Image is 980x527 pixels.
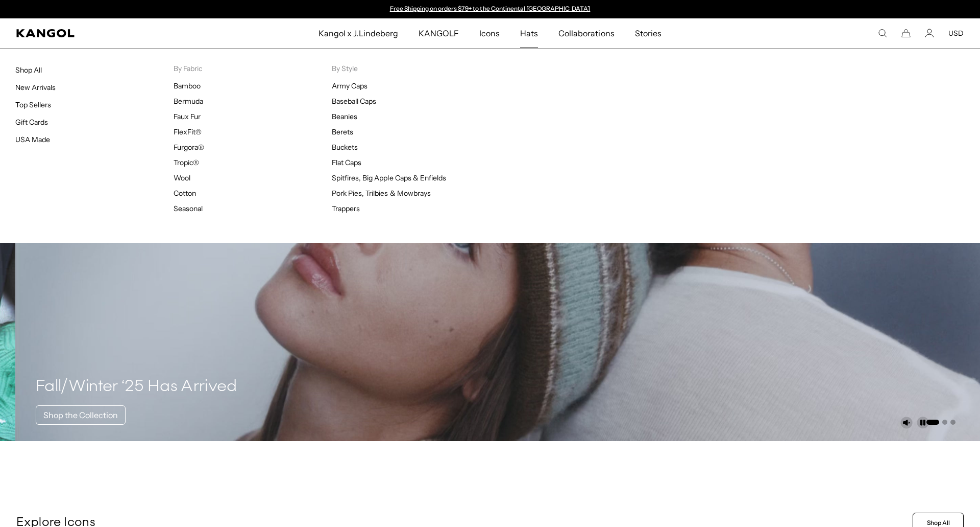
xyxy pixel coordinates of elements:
[174,189,196,198] a: Cotton
[332,158,361,167] a: Flat Caps
[469,18,510,48] a: Icons
[901,29,911,38] button: Cart
[15,135,50,144] a: USA Made
[332,81,367,90] a: Army Caps
[548,18,624,48] a: Collaborations
[174,158,199,167] a: Tropic®
[174,64,332,73] p: By Fabric
[174,204,203,213] a: Seasonal
[385,5,595,13] slideshow-component: Announcement bar
[308,18,408,48] a: Kangol x J.Lindeberg
[15,65,42,75] a: Shop All
[318,18,398,48] span: Kangol x J.Lindeberg
[332,97,376,106] a: Baseball Caps
[510,18,548,48] a: Hats
[174,173,190,182] a: Wool
[479,18,500,48] span: Icons
[332,189,431,198] a: Pork Pies, Trilbies & Mowbrays
[36,405,126,425] a: Shop the Collection
[15,100,51,109] a: Top Sellers
[174,143,204,152] a: Furgora®
[174,81,201,90] a: Bamboo
[948,29,964,38] button: USD
[332,173,446,182] a: Spitfires, Big Apple Caps & Enfields
[635,18,661,48] span: Stories
[16,29,211,37] a: Kangol
[332,204,360,213] a: Trappers
[926,420,939,425] button: Go to slide 1
[625,18,672,48] a: Stories
[878,29,887,38] summary: Search here
[15,83,56,92] a: New Arrivals
[900,417,913,429] button: Unmute
[520,18,538,48] span: Hats
[36,377,237,397] h4: Fall/Winter ‘25 Has Arrived
[174,112,201,121] a: Faux Fur
[385,5,595,13] div: Announcement
[174,127,202,136] a: FlexFit®
[390,5,591,12] a: Free Shipping on orders $79+ to the Continental [GEOGRAPHIC_DATA]
[942,420,947,425] button: Go to slide 2
[15,118,48,127] a: Gift Cards
[950,420,955,425] button: Go to slide 3
[332,127,353,136] a: Berets
[174,97,203,106] a: Bermuda
[385,5,595,13] div: 1 of 2
[558,18,614,48] span: Collaborations
[419,18,459,48] span: KANGOLF
[332,143,358,152] a: Buckets
[408,18,469,48] a: KANGOLF
[332,64,490,73] p: By Style
[925,418,955,426] ul: Select a slide to show
[925,29,934,38] a: Account
[332,112,357,121] a: Beanies
[917,417,929,429] button: Pause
